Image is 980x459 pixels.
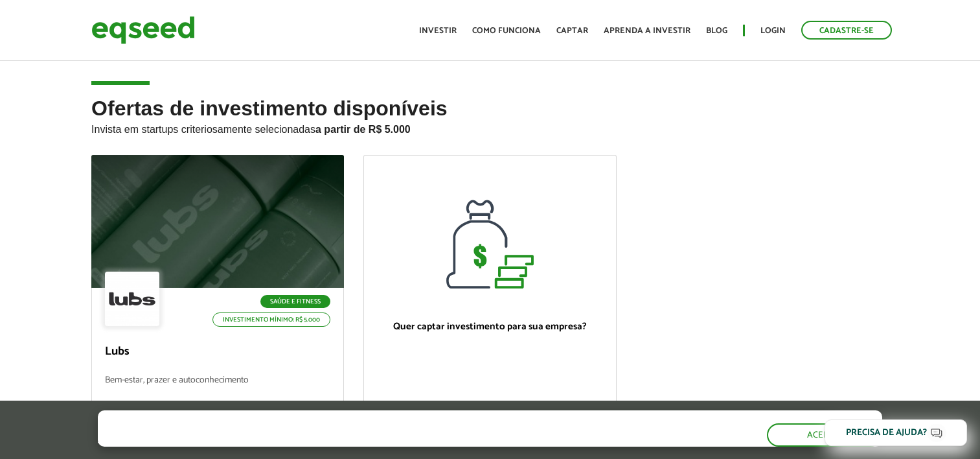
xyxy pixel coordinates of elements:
a: Aprenda a investir [604,27,690,35]
a: Investir [419,27,457,35]
a: Login [760,27,786,35]
img: EqSeed [91,13,195,47]
button: Aceitar [767,423,882,447]
a: Captar [556,27,588,35]
a: Como funciona [472,27,541,35]
strong: a partir de R$ 5.000 [315,124,411,135]
a: Cadastre-se [801,21,892,40]
p: Quer captar investimento para sua empresa? [377,321,602,333]
h5: O site da EqSeed utiliza cookies para melhorar sua navegação. [98,410,567,430]
a: Blog [706,27,727,35]
p: Lubs [105,345,330,359]
p: Investimento mínimo: R$ 5.000 [212,312,330,327]
p: Saúde e Fitness [260,295,330,308]
p: Invista em startups criteriosamente selecionadas [91,120,889,135]
h2: Ofertas de investimento disponíveis [91,97,889,155]
p: Bem-estar, prazer e autoconhecimento [105,375,330,403]
p: Ao clicar em "aceitar", você aceita nossa . [98,434,567,446]
a: política de privacidade e de cookies [269,435,418,446]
